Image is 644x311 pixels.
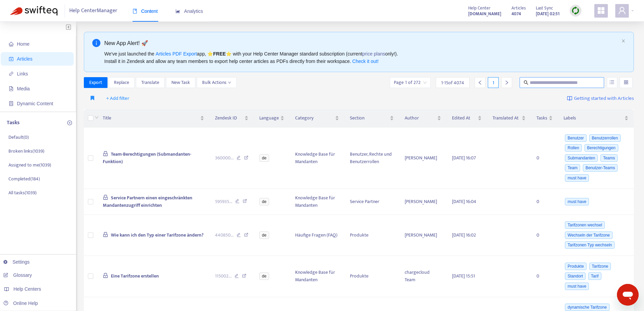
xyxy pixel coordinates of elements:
[565,174,589,182] span: must have
[399,256,447,297] td: chargecloud Team
[175,9,180,14] span: area-chart
[607,77,617,88] button: unordered-list
[7,119,20,127] p: Tasks
[136,77,165,88] button: Translate
[468,4,491,12] span: Help Center
[67,120,72,125] span: plus-circle
[618,6,626,15] span: user
[104,39,619,47] div: New App Alert! 🚀
[104,50,619,65] div: We've just launched the app, ⭐ ⭐️ with your Help Center Manager standard subscription (current on...
[617,284,639,306] iframe: Schaltfläche zum Öffnen des Messaging-Fensters
[215,198,232,205] span: 595935 ...
[536,114,547,122] span: Tasks
[290,215,345,256] td: Häufige Fragen (FAQ)
[565,231,613,239] span: Wechseln der Tarifzone
[109,77,135,88] button: Replace
[621,39,625,43] span: close
[362,51,385,57] a: price plans
[111,272,159,280] span: Eine Tarifzone erstellen
[141,79,159,86] span: Translate
[452,272,475,280] span: [DATE] 15:51
[452,114,476,122] span: Edited At
[565,241,615,249] span: Tarifzonen Typ wechseln
[114,79,129,86] span: Replace
[583,164,618,172] span: Benutzer-Teams
[488,77,499,88] div: 1
[487,109,531,128] th: Translated At
[574,95,634,103] span: Getting started with Articles
[565,272,586,280] span: Standort
[259,231,269,239] span: de
[9,71,14,76] span: link
[103,114,199,122] span: Title
[9,57,14,61] span: account-book
[295,114,334,122] span: Category
[95,115,99,119] span: down
[344,109,399,128] th: Section
[3,259,30,265] a: Settings
[17,71,28,76] span: Links
[565,134,587,142] span: Benutzer
[17,86,30,91] span: Media
[565,144,582,152] span: Rollen
[565,198,589,205] span: must have
[344,215,399,256] td: Produkte
[103,195,108,200] span: lock
[531,109,558,128] th: Tasks
[215,154,234,162] span: 360000 ...
[254,109,290,128] th: Language
[405,114,436,122] span: Author
[215,231,234,239] span: 440850 ...
[133,9,137,14] span: book
[101,93,135,104] button: + Add filter
[259,198,269,205] span: de
[133,8,158,14] span: Content
[565,263,587,270] span: Produkte
[350,114,388,122] span: Section
[290,109,345,128] th: Category
[452,231,476,239] span: [DATE] 16:02
[621,39,625,43] button: close
[567,93,634,104] a: Getting started with Articles
[17,56,32,62] span: Articles
[14,286,41,292] span: Help Centers
[531,256,558,297] td: 0
[290,189,345,215] td: Knowledge Base für Mandanten
[565,164,580,172] span: Team
[103,194,192,209] span: Service Partnern einen eingeschränkten Mandantenzugriff einrichten
[8,161,51,169] p: Assigned to me ( 1039 )
[565,304,610,311] span: dynamische Tarifzone
[9,101,14,106] span: container
[565,154,598,162] span: Submandanten
[468,10,501,18] a: [DOMAIN_NAME]
[399,215,447,256] td: [PERSON_NAME]
[215,272,232,280] span: 115002 ...
[290,256,345,297] td: Knowledge Base für Mandanten
[89,79,102,86] span: Export
[531,128,558,189] td: 0
[9,86,14,91] span: file-image
[202,79,231,86] span: Bulk Actions
[589,134,621,142] span: Benutzerrollen
[597,6,605,15] span: appstore
[589,263,611,270] span: Tarifzone
[565,221,605,229] span: Tarifzonen wechsel
[156,51,197,57] a: Articles PDF Export
[441,79,464,86] span: 1 - 15 of 4074
[399,189,447,215] td: [PERSON_NAME]
[567,96,572,101] img: image-link
[111,231,204,239] span: Wie kann ich den Typ einer Tarifzone ändern?
[536,10,559,18] strong: [DATE] 02:51
[3,301,38,306] a: Online Help
[259,114,279,122] span: Language
[452,198,476,205] span: [DATE] 16:04
[103,273,108,278] span: lock
[3,272,32,278] a: Glossary
[524,80,528,85] span: search
[536,4,553,12] span: Last Sync
[213,51,225,57] b: FREE
[478,80,482,85] span: left
[531,189,558,215] td: 0
[10,6,57,16] img: Swifteq
[8,148,44,155] p: Broken links ( 1039 )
